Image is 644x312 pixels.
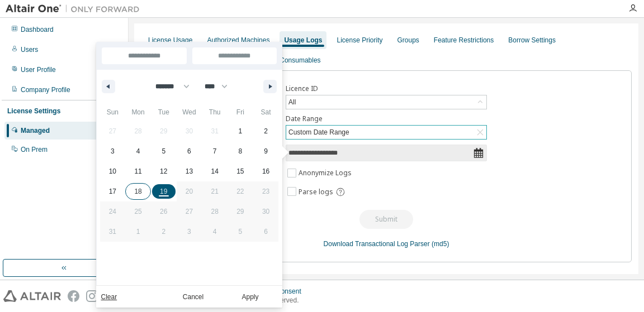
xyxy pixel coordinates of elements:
button: 8 [228,141,253,161]
span: 7 [213,141,217,161]
span: Mon [125,103,151,121]
span: 24 [109,201,116,222]
span: Last Month [96,167,107,196]
div: License Priority [337,36,382,45]
div: Dashboard [21,25,54,34]
span: 10 [109,161,116,181]
a: Download Transactional Log Parser [324,240,430,248]
button: 19 [151,181,177,201]
button: 3 [100,141,126,161]
span: 1 [239,121,243,141]
div: User Profile [21,65,56,74]
span: 19 [160,181,167,201]
span: 18 [134,181,141,201]
button: 17 [100,181,126,201]
span: 16 [262,161,269,181]
button: 16 [253,161,279,181]
button: 23 [253,181,279,201]
div: Authorized Machines [207,36,269,45]
span: 6 [187,141,191,161]
button: 7 [202,141,228,161]
button: 18 [125,181,151,201]
div: All [287,96,297,108]
div: All [286,95,486,109]
button: 24 [100,201,126,222]
div: Custom Date Range [286,126,486,139]
button: Cancel [167,291,220,303]
label: Anonymize Logs [299,166,354,180]
div: Company Profile [21,85,70,94]
div: On Prem [21,145,48,154]
span: 11 [134,161,141,181]
button: 5 [151,141,177,161]
span: Parse logs [299,188,333,196]
span: 20 [186,181,193,201]
span: Sun [100,103,126,121]
button: 22 [228,181,253,201]
span: 29 [236,201,244,222]
div: Groups [397,36,419,45]
a: Clear [101,291,117,303]
span: 2 [264,121,268,141]
div: Usage Logs [284,36,322,45]
span: 14 [211,161,218,181]
span: 28 [211,201,218,222]
span: 9 [264,141,268,161]
button: 2 [253,121,279,141]
div: Feature Restrictions [434,36,494,45]
div: Consumables [280,56,320,65]
button: 15 [228,161,253,181]
button: Apply [224,291,277,303]
button: 9 [253,141,279,161]
div: Users [21,45,38,54]
button: 29 [228,201,253,222]
span: 31 [109,222,116,242]
span: 3 [111,141,115,161]
span: This Week [96,80,107,109]
span: 27 [186,201,193,222]
img: Altair One [6,3,145,15]
span: Fri [228,103,253,121]
button: 12 [151,161,177,181]
button: 1 [228,121,253,141]
span: Wed [177,103,202,121]
button: Submit [359,210,413,229]
button: 6 [177,141,202,161]
span: 26 [160,201,167,222]
span: This Month [96,138,107,167]
span: 5 [162,141,165,161]
button: 14 [202,161,228,181]
span: Last Week [96,109,107,138]
button: 26 [151,201,177,222]
span: Thu [202,103,228,121]
button: 30 [253,201,279,222]
span: 23 [262,181,269,201]
button: 31 [100,222,126,242]
button: 21 [202,181,228,201]
button: 27 [177,201,202,222]
span: 4 [136,141,140,161]
div: License Settings [7,107,60,116]
span: [DATE] [96,61,107,80]
span: 17 [109,181,116,201]
span: 15 [236,161,244,181]
span: 21 [211,181,218,201]
span: 13 [186,161,193,181]
div: Borrow Settings [508,36,556,45]
button: 20 [177,181,202,201]
img: instagram.svg [86,290,98,302]
button: 11 [125,161,151,181]
label: Licence ID [286,84,487,93]
button: 28 [202,201,228,222]
span: 25 [134,201,141,222]
img: facebook.svg [68,290,79,302]
span: 12 [160,161,167,181]
span: 8 [239,141,243,161]
span: 22 [236,181,244,201]
button: 13 [177,161,202,181]
a: (md5) [432,240,449,248]
span: Tue [151,103,177,121]
span: [DATE] [96,42,107,61]
span: 30 [262,201,269,222]
span: Sat [253,103,279,121]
